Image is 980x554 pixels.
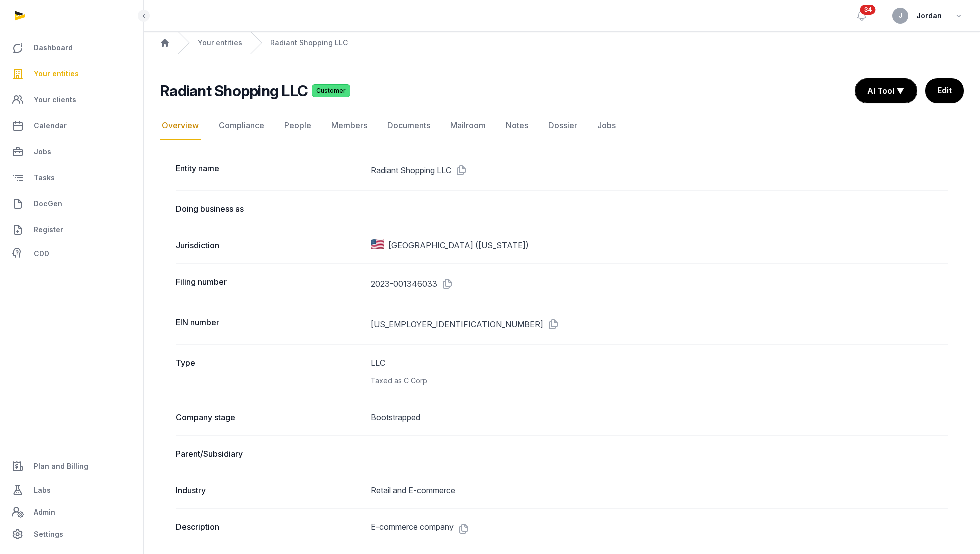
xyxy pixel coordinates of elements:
span: Your entities [34,68,79,80]
dt: Parent/Subsidiary [176,448,363,460]
dt: Entity name [176,162,363,178]
span: Labs [34,484,51,496]
a: Dashboard [8,36,135,60]
a: Tasks [8,166,135,190]
span: Settings [34,528,63,540]
a: DocGen [8,192,135,216]
span: CDD [34,248,49,260]
nav: Breadcrumb [144,32,980,54]
dd: Radiant Shopping LLC [371,162,948,178]
a: Your clients [8,88,135,112]
span: Your clients [34,94,76,106]
a: Compliance [217,111,266,140]
dt: Jurisdiction [176,239,363,251]
span: Tasks [34,172,55,184]
a: Overview [160,111,201,140]
button: AI Tool ▼ [855,79,917,103]
span: Admin [34,506,55,518]
dd: 2023-001346033 [371,276,948,292]
h2: Radiant Shopping LLC [160,82,308,100]
a: Mailroom [448,111,488,140]
a: Dossier [546,111,579,140]
dt: Filing number [176,276,363,292]
a: Edit [925,78,964,103]
a: Settings [8,522,135,546]
a: Calendar [8,114,135,138]
span: J [899,13,902,19]
button: J [892,8,908,24]
a: Admin [8,502,135,522]
a: Your entities [198,38,242,48]
span: Customer [312,84,350,97]
span: Register [34,224,63,236]
a: Your entities [8,62,135,86]
dd: LLC [371,357,948,387]
span: [GEOGRAPHIC_DATA] ([US_STATE]) [388,239,529,251]
a: Members [329,111,369,140]
span: Jobs [34,146,51,158]
span: Dashboard [34,42,73,54]
a: CDD [8,244,135,264]
div: Taxed as C Corp [371,375,948,387]
span: Plan and Billing [34,460,88,472]
a: Labs [8,478,135,502]
a: Plan and Billing [8,454,135,478]
a: Jobs [8,140,135,164]
a: People [282,111,313,140]
a: Notes [504,111,530,140]
span: Jordan [916,10,942,22]
a: Jobs [595,111,618,140]
dt: Industry [176,484,363,496]
a: Register [8,218,135,242]
a: Radiant Shopping LLC [270,38,348,48]
dt: Company stage [176,411,363,423]
dt: Doing business as [176,203,363,215]
span: DocGen [34,198,62,210]
dd: E-commerce company [371,521,948,537]
dt: EIN number [176,316,363,332]
dt: Type [176,357,363,387]
dd: Retail and E-commerce [371,484,948,496]
span: 34 [860,5,876,15]
dt: Description [176,521,363,537]
span: Calendar [34,120,67,132]
a: Documents [385,111,432,140]
dd: Bootstrapped [371,411,948,423]
nav: Tabs [160,111,964,140]
dd: [US_EMPLOYER_IDENTIFICATION_NUMBER] [371,316,948,332]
